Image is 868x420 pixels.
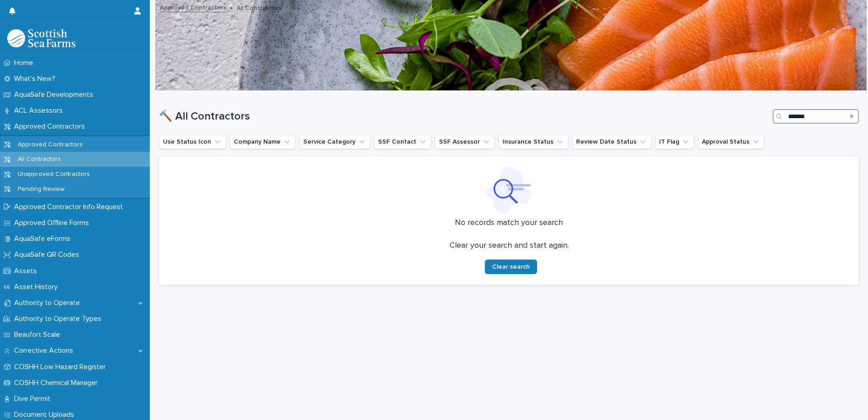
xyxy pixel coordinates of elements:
p: ACL Assessors [10,106,70,115]
button: Service Category [299,135,370,149]
button: IT Flag [655,135,694,149]
p: AquaSafe QR Codes [10,250,86,259]
p: Dive Permit [10,395,58,403]
p: Authority to Operate Types [10,315,108,323]
p: AquaSafe eForms [10,235,78,243]
p: Assets [10,267,44,275]
button: SSF Assessor [435,135,495,149]
button: Use Status Icon [159,135,226,149]
p: No records match your search [170,218,848,228]
h1: 🔨 All Contractors [159,110,769,123]
p: Corrective Actions [10,346,80,355]
button: Insurance Status [498,135,568,149]
button: Company Name [230,135,296,149]
button: Clear search [485,260,537,274]
p: Approved Contractor Info Request [10,203,130,211]
p: Beaufort Scale [10,330,67,339]
input: Search [773,109,859,124]
p: All Contractors [237,2,281,12]
p: COSHH Chemical Manager [10,379,105,387]
p: Approved Contractors [10,122,92,131]
p: Unapproved Contractors [10,170,97,178]
a: Approved Contractors [160,2,227,12]
button: Approval Status [698,135,764,149]
p: Approved Offline Forms [10,219,96,227]
p: COSHH Low Hazard Register [10,363,113,371]
p: All Contractors [10,155,68,163]
p: Asset History [10,283,65,291]
img: bPIBxiqnSb2ggTQWdOVV [7,29,75,47]
span: Clear search [492,264,530,270]
p: AquaSafe Developments [10,90,100,99]
button: SSF Contact [374,135,431,149]
p: Document Uploads [10,410,81,419]
p: What's New? [10,75,63,83]
p: Authority to Operate [10,299,87,307]
button: Review Date Status [572,135,651,149]
p: Pending Review [10,185,72,193]
p: Home [10,59,40,67]
p: Approved Contractors [10,141,90,149]
p: Clear your search and start again. [449,241,569,251]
